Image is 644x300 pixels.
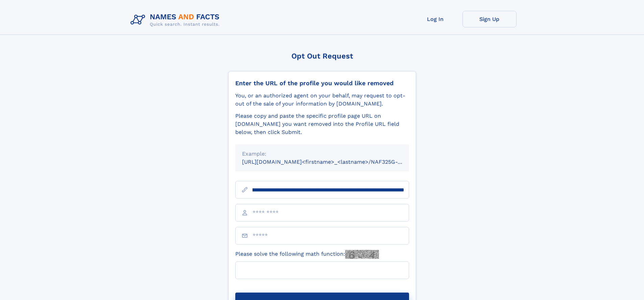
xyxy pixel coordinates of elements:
[235,112,409,136] div: Please copy and paste the specific profile page URL on [DOMAIN_NAME] you want removed into the Pr...
[235,250,379,259] label: Please solve the following math function:
[242,159,422,165] small: [URL][DOMAIN_NAME]<firstname>_<lastname>/NAF325G-xxxxxxxx
[228,52,416,60] div: Opt Out Request
[235,92,409,108] div: You, or an authorized agent on your behalf, may request to opt-out of the sale of your informatio...
[128,11,225,29] img: Logo Names and Facts
[242,150,402,158] div: Example:
[235,79,409,87] div: Enter the URL of the profile you would like removed
[408,11,462,27] a: Log In
[462,11,517,27] a: Sign Up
